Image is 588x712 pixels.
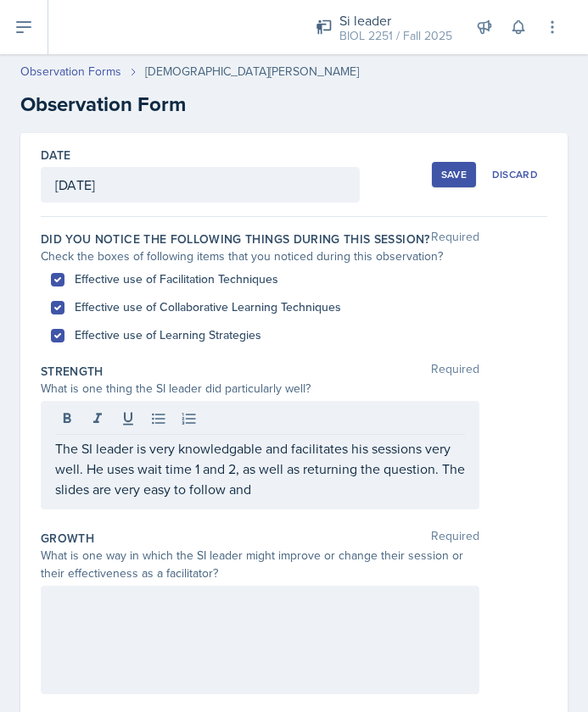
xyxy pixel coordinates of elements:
p: The SI leader is very knowledgable and facilitates his sessions very well. He uses wait time 1 an... [55,438,465,499]
label: Effective use of Learning Strategies [75,326,261,344]
label: Effective use of Facilitation Techniques [75,270,278,288]
a: Observation Forms [20,63,121,81]
h2: Observation Form [20,89,568,120]
div: Save [441,168,467,181]
div: BIOL 2251 / Fall 2025 [339,27,452,45]
div: [DEMOGRAPHIC_DATA][PERSON_NAME] [145,63,359,81]
label: Effective use of Collaborative Learning Techniques [75,298,341,316]
div: Discard [492,168,538,181]
span: Required [431,363,479,380]
label: Date [41,147,70,164]
label: Strength [41,363,104,380]
label: Growth [41,530,94,547]
button: Save [432,162,476,187]
div: Check the boxes of following items that you noticed during this observation? [41,248,479,265]
div: What is one thing the SI leader did particularly well? [41,380,479,398]
button: Discard [483,162,547,187]
div: Si leader [339,10,452,31]
span: Required [431,231,479,248]
span: Required [431,530,479,547]
div: What is one way in which the SI leader might improve or change their session or their effectivene... [41,547,479,582]
label: Did you notice the following things during this session? [41,231,430,248]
